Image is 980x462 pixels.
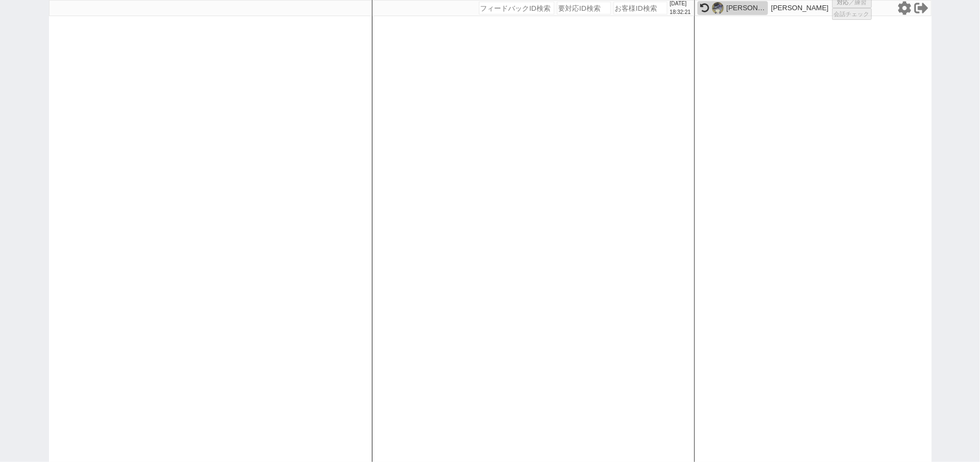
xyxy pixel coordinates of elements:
span: 会話チェック [834,10,870,18]
input: フィードバックID検索 [479,2,554,15]
p: [PERSON_NAME] [771,4,829,12]
img: 0hBPXvM7f2HX91DwizkKBjAAVfHhVWfkRtXW0AShNdFEkdbFN5CmlbSxNbREhLNlgvDG9UHhUNF0d5HGoZa1nhS3I_Q0hMO1w... [712,2,724,14]
input: 要対応ID検索 [557,2,611,15]
button: 会話チェック [832,8,872,20]
div: [PERSON_NAME] [727,4,765,12]
p: 18:32:21 [670,8,691,17]
input: お客様ID検索 [614,2,667,15]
